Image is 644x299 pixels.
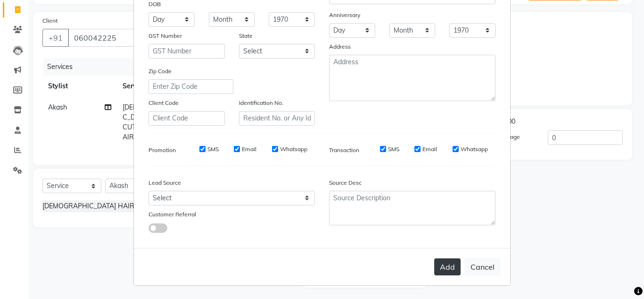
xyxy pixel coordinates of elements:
label: Identification No. [239,99,283,107]
label: Email [242,145,256,154]
button: Add [434,258,461,275]
label: SMS [207,145,219,154]
label: SMS [388,145,399,154]
label: Customer Referral [149,210,196,219]
input: Enter Zip Code [149,79,233,94]
label: Anniversary [329,11,360,19]
label: Client Code [149,99,179,107]
input: GST Number [149,44,225,59]
button: Cancel [464,258,501,276]
label: Whatsapp [461,145,488,154]
label: Promotion [149,146,176,154]
label: Source Desc [329,179,362,187]
label: Zip Code [149,67,172,76]
label: GST Number [149,32,182,40]
label: State [239,32,253,40]
label: Lead Source [149,179,181,187]
label: Email [422,145,437,154]
label: Whatsapp [280,145,307,154]
input: Client Code [149,111,225,126]
label: Address [329,43,351,51]
input: Resident No. or Any Id [239,111,315,126]
label: Transaction [329,146,359,154]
